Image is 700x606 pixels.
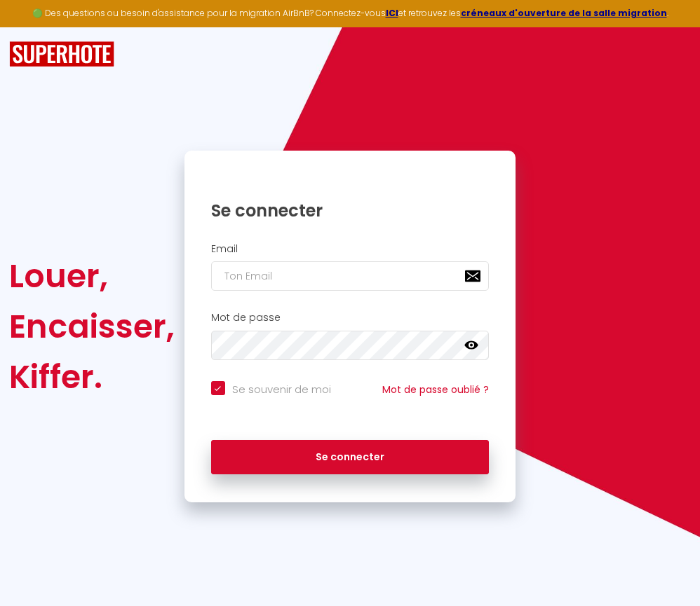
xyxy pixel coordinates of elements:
[211,312,490,324] h2: Mot de passe
[211,261,490,291] input: Ton Email
[9,301,175,352] div: Encaisser,
[9,352,175,402] div: Kiffer.
[461,7,667,19] a: créneaux d'ouverture de la salle migration
[211,243,490,255] h2: Email
[11,6,53,48] button: Ouvrir le widget de chat LiveChat
[9,251,175,301] div: Louer,
[211,200,490,221] h1: Se connecter
[9,41,114,67] img: SuperHote logo
[211,440,490,475] button: Se connecter
[386,7,398,19] a: ICI
[382,383,489,397] a: Mot de passe oublié ?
